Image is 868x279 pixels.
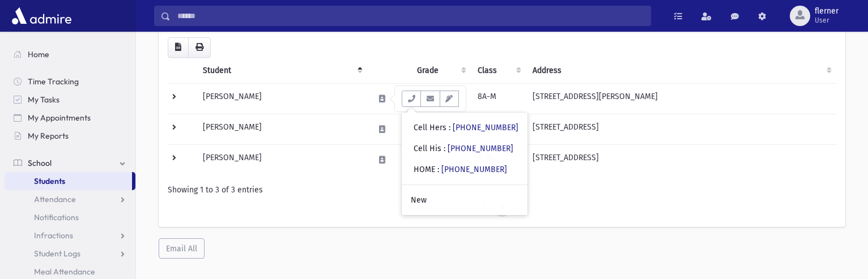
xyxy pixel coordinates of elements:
a: Infractions [5,226,135,244]
img: AdmirePro [9,5,74,27]
a: Attendance [5,190,135,208]
input: Search [171,6,650,26]
a: [PHONE_NUMBER] [441,165,507,174]
a: Home [5,45,135,63]
a: New [402,190,527,211]
span: : [444,144,445,153]
button: Print [188,37,211,58]
span: User [815,16,839,25]
a: [PHONE_NUMBER] [448,144,513,153]
td: [PERSON_NAME] [196,144,367,175]
span: Students [34,176,65,186]
td: 8 [410,83,471,114]
td: [STREET_ADDRESS] [526,144,836,175]
a: Time Tracking [5,72,135,91]
span: My Reports [28,131,69,141]
a: School [5,154,135,172]
span: Attendance [34,194,76,204]
td: [PERSON_NAME] [196,114,367,144]
span: My Tasks [28,95,59,105]
span: Student Logs [34,248,80,259]
th: Address: activate to sort column ascending [526,58,836,84]
div: Cell Hers [414,122,518,134]
div: HOME [414,164,507,175]
span: School [28,158,52,168]
button: Email All [159,238,205,259]
span: flerner [815,7,839,16]
a: My Tasks [5,91,135,109]
a: Students [5,172,132,190]
span: : [437,165,439,174]
span: : [449,123,450,132]
td: [STREET_ADDRESS][PERSON_NAME] [526,83,836,114]
span: Meal Attendance [34,267,95,277]
a: My Appointments [5,109,135,127]
span: Notifications [34,212,79,222]
th: Grade: activate to sort column ascending [410,58,471,84]
button: CSV [168,37,189,58]
a: [PHONE_NUMBER] [453,123,518,132]
div: Cell His [414,143,513,154]
span: My Appointments [28,113,91,123]
th: Student: activate to sort column descending [196,58,367,84]
td: [PERSON_NAME] [196,83,367,114]
button: Email Templates [440,91,459,107]
span: Infractions [34,230,73,241]
th: Class: activate to sort column ascending [471,58,525,84]
td: [STREET_ADDRESS] [526,114,836,144]
a: Notifications [5,208,135,226]
span: Time Tracking [28,76,79,87]
td: 8A-M [471,83,525,114]
a: My Reports [5,127,135,145]
a: Student Logs [5,244,135,263]
div: Showing 1 to 3 of 3 entries [168,184,836,196]
span: Home [28,49,49,59]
